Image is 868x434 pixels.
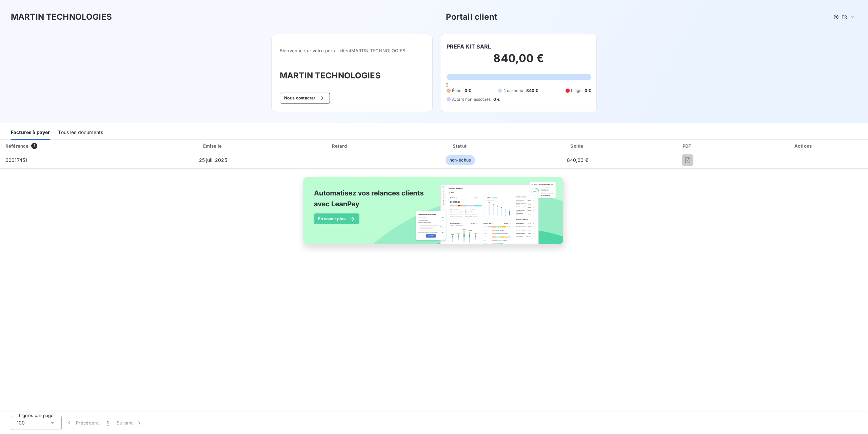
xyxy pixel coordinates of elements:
button: Suivant [113,416,147,430]
span: 0 € [585,88,591,94]
span: FR [842,14,847,20]
span: 1 [31,143,37,149]
span: Avoirs non associés [452,96,491,102]
div: Factures à payer [11,126,50,140]
span: 100 [17,419,25,426]
div: Retard [280,143,399,149]
div: Actions [741,143,867,149]
div: Référence [5,143,28,149]
h3: Portail client [446,11,497,23]
span: non-échue [446,155,475,165]
div: PDF [637,143,738,149]
span: 25 juil. 2025 [199,157,227,163]
span: Litige [571,88,582,94]
h3: MARTIN TECHNOLOGIES [11,11,112,23]
div: Solde [521,143,634,149]
span: 1 [107,419,108,426]
span: Bienvenue sur votre portail client MARTIN TECHNOLOGIES . [280,48,424,53]
div: Tous les documents [58,126,103,140]
span: 840 € [526,88,538,94]
button: Nous contacter [280,93,330,103]
span: Échu [452,88,462,94]
span: 0 [446,82,448,88]
span: Non-échu [504,88,523,94]
button: Précédent [62,416,103,430]
span: 840,00 € [567,157,588,163]
h6: PREFA KIT SARL [447,42,491,51]
div: Statut [402,143,518,149]
button: 1 [103,416,113,430]
span: 00017451 [5,157,27,163]
span: 0 € [465,88,471,94]
div: Émise le [148,143,278,149]
img: banner [297,173,571,256]
span: 0 € [493,96,500,102]
h3: MARTIN TECHNOLOGIES [280,70,424,82]
h2: 840,00 € [447,52,591,72]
